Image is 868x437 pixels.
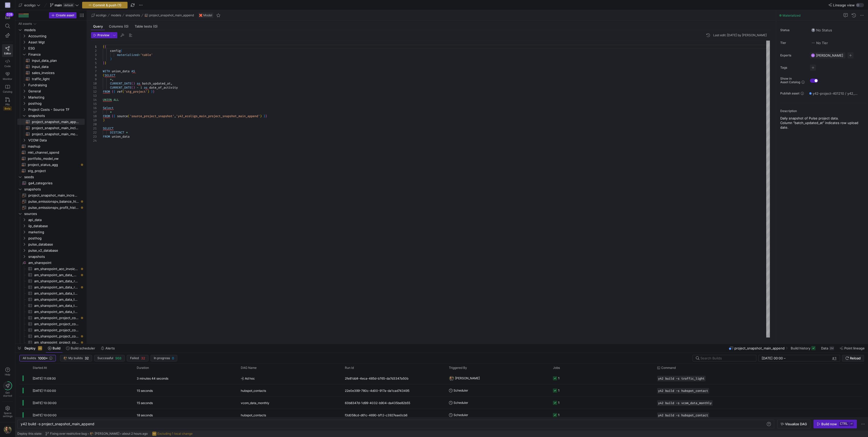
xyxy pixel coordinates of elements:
span: main [55,3,62,7]
span: portfolio_model_vw​​​​​​​​​​ [28,156,79,162]
span: = [139,53,140,57]
span: Failed [130,356,139,360]
span: AS [131,69,135,73]
span: as [137,81,140,86]
span: Excluding 1 local change [157,432,193,435]
span: am_sharepoint_am_data_table_fx​​​​​​​​​ [34,297,79,302]
a: portfolio_model_vw​​​​​​​​​​ [17,155,85,162]
button: In progress0 [150,355,177,361]
kbd: ctrl [839,422,849,426]
span: mkt_channel_spend​​​​​​​​​​ [28,150,79,155]
a: am_sharepoint_am_data_recorded_data_post_2024​​​​​​​​​ [17,278,85,284]
span: 968 [115,356,121,360]
a: sales_invoices​​​​​​​​​​ [17,70,85,76]
span: Accounting [28,33,84,39]
a: ga4_categories​​​​​​ [17,180,85,186]
span: } [263,114,265,118]
span: Fundraising [28,82,84,88]
span: 'stg_project' [124,90,147,94]
button: Preview [91,32,111,38]
span: input_data_plan​​​​​​​​​​ [32,58,79,64]
button: snapshots [124,12,141,18]
img: No tier [811,41,815,45]
img: https://storage.googleapis.com/y42-prod-data-exchange/images/7e7RzXvUWcEhWhf8BYUbRCghczaQk4zBh2Nv... [63,356,67,360]
button: Build nowctrl⏎ [813,420,857,428]
span: Commit & push (1) [93,3,121,7]
span: as [144,86,147,90]
div: Press SPACE to select this row. [17,27,85,33]
img: No status [811,28,815,32]
span: batch_updated_at [142,81,171,86]
a: mkt_channel_spend​​​​​​​​​​ [17,149,85,155]
div: AR [811,53,815,57]
span: snapshots [24,186,84,192]
a: Editor [2,44,13,57]
span: 'table' [140,53,153,57]
div: 6 [91,65,97,69]
a: pulse_emissionspv_profit_historical​​​​​​​ [17,204,85,211]
span: project_status_agg​​​​​​​​​​ [28,162,79,168]
button: project_snapshot_main_append [143,12,195,18]
span: UNION [103,98,112,102]
span: PRs [5,103,10,106]
button: Data2M [819,344,836,353]
button: Getstarted [2,379,13,399]
span: input_data​​​​​​​​​​ [32,64,79,70]
span: } [151,90,153,94]
span: Project Costs - Source TF [28,107,84,113]
p: Daily snapshot of Pulse project data. Column “batch_updated_at” indicates row upload date. [780,116,866,130]
span: posthog [28,235,84,241]
span: am_sharepoint_am_data_table_tariffs​​​​​​​​​ [34,309,79,315]
span: Experts [780,54,806,57]
button: y42-project-401210 / y42_ecoligo_main / project_snapshot_main_append [808,90,859,97]
div: 10 [91,81,97,86]
input: End datetime [787,356,820,360]
a: am_sharepoint_project_costs_insurance_claims​​​​​​​​​ [17,333,85,339]
a: am_sharepoint_project_costs_omcontracts​​​​​​​​​ [17,339,85,345]
span: General [28,88,84,94]
span: snapshots [125,14,140,17]
span: Editor [4,52,11,55]
span: VCOM Data [28,137,84,143]
span: 'source_project_snapshot' [130,114,174,118]
div: 9 [91,77,97,81]
span: vcom_data_monthly [241,397,269,409]
div: 8 [91,73,97,77]
div: EG [5,3,10,8]
span: FROM [103,90,110,94]
button: Build history [788,344,818,353]
a: am_sharepoint_project_costs_aar_detail​​​​​​​​​ [17,315,85,321]
span: project_snapshot_main_append [149,14,194,17]
span: ) [103,118,105,122]
span: seeds [24,174,84,180]
span: posthog [28,101,84,106]
span: am_sharepoint​​​​​​​​ [28,260,84,266]
span: Finance [28,52,84,57]
span: Build history [791,346,810,350]
a: pulse_emissionspv_balance_historical​​​​​​​ [17,198,85,204]
span: traffic_light​​​​​​​​​​ [32,76,79,82]
span: mashup​​​​​​​​​​ [28,143,79,149]
img: https://storage.googleapis.com/y42-prod-data-exchange/images/7e7RzXvUWcEhWhf8BYUbRCghczaQk4zBh2Nv... [449,376,454,381]
a: input_data_plan​​​​​​​​​​ [17,57,85,64]
span: Beta [3,106,12,111]
div: 15 [91,102,97,106]
span: Fixing over restrictive bug [50,432,87,435]
a: am_sharepoint_project_costs_epra​​​​​​​​​ [17,327,85,333]
span: project_snapshot_main_incremental​​​​​​​ [28,192,79,198]
p: Description [780,109,866,113]
div: Press SPACE to select this row. [17,88,85,94]
div: 21 [91,126,97,130]
div: 20 [91,122,97,126]
button: ecoligo [17,2,42,8]
span: Code [4,65,11,68]
a: PRsBeta [2,95,13,113]
span: ) [133,86,135,90]
span: source [117,114,128,118]
a: input_data​​​​​​​​​​ [17,64,85,70]
button: No statusNo Status [810,27,833,33]
span: Help [4,373,11,376]
span: ) [147,90,149,94]
button: Visualize DAG [777,420,810,428]
div: Build now [821,422,837,426]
